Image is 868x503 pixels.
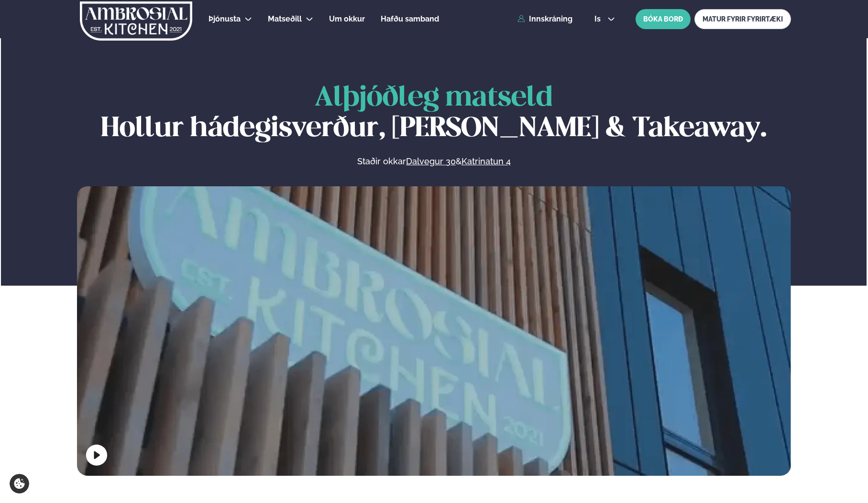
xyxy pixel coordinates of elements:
h1: Hollur hádegisverður, [PERSON_NAME] & Takeaway. [77,83,791,144]
span: Þjónusta [209,14,241,23]
a: Innskráning [517,15,572,23]
a: Cookie settings [10,474,29,493]
a: MATUR FYRIR FYRIRTÆKI [694,9,791,29]
button: is [587,15,623,23]
a: Matseðill [268,13,302,25]
span: is [594,15,604,23]
button: BÓKA BORÐ [636,9,691,29]
a: Dalvegur 30 [406,156,456,167]
span: Hafðu samband [381,14,439,23]
a: Katrinatun 4 [461,156,511,167]
span: Matseðill [268,14,302,23]
p: Staðir okkar & [253,156,615,167]
img: logo [79,1,193,41]
a: Hafðu samband [381,13,439,25]
a: Um okkur [329,13,365,25]
span: Alþjóðleg matseld [315,85,553,111]
a: Þjónusta [209,13,241,25]
span: Um okkur [329,14,365,23]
